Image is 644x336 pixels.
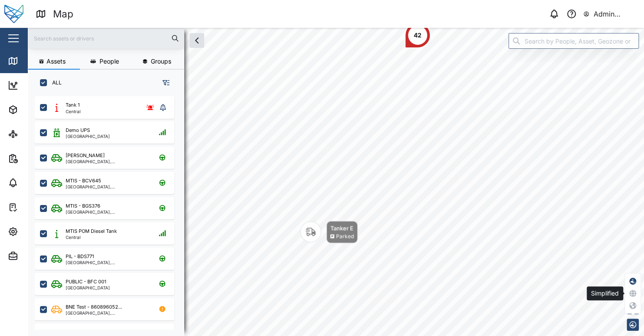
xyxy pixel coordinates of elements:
[23,178,50,188] div: Alarms
[28,28,644,336] canvas: Map
[66,303,122,311] div: BNE Test - 860896052...
[23,81,62,90] div: Dashboard
[100,58,119,64] span: People
[414,30,422,40] div: 42
[66,127,90,134] div: Demo UPS
[23,56,42,66] div: Map
[66,329,101,336] div: MTIS - BFN856
[66,152,105,159] div: [PERSON_NAME]
[330,224,354,232] div: Tanker E
[66,185,149,189] div: [GEOGRAPHIC_DATA], [GEOGRAPHIC_DATA]
[336,232,354,241] div: Parked
[66,202,100,210] div: MTIS - BGS376
[594,9,637,20] div: Admin Zaerald Lungos
[66,253,94,260] div: PIL - BDS771
[23,154,52,163] div: Reports
[66,311,149,315] div: [GEOGRAPHIC_DATA], [GEOGRAPHIC_DATA]
[66,159,149,164] div: [GEOGRAPHIC_DATA], [GEOGRAPHIC_DATA]
[66,235,117,239] div: Central
[33,32,179,45] input: Search assets or drivers
[66,286,110,290] div: [GEOGRAPHIC_DATA]
[66,177,101,185] div: MTIS - BCV645
[300,221,358,243] div: Map marker
[66,260,149,265] div: [GEOGRAPHIC_DATA], [GEOGRAPHIC_DATA]
[47,79,62,86] label: ALL
[66,109,80,114] div: Central
[23,227,53,236] div: Settings
[66,101,80,109] div: Tank 1
[66,134,110,138] div: [GEOGRAPHIC_DATA]
[23,129,43,139] div: Sites
[66,228,117,235] div: MTIS POM Diesel Tank
[583,8,637,20] button: Admin Zaerald Lungos
[23,105,50,114] div: Assets
[66,278,106,286] div: PUBLIC - BFC 001
[23,251,48,261] div: Admin
[46,58,66,64] span: Assets
[66,210,149,214] div: [GEOGRAPHIC_DATA], [GEOGRAPHIC_DATA]
[23,202,46,212] div: Tasks
[53,7,73,22] div: Map
[35,93,184,329] div: grid
[151,58,171,64] span: Groups
[4,4,23,24] img: Main Logo
[508,33,639,49] input: Search by People, Asset, Geozone or Place
[405,22,431,48] div: Map marker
